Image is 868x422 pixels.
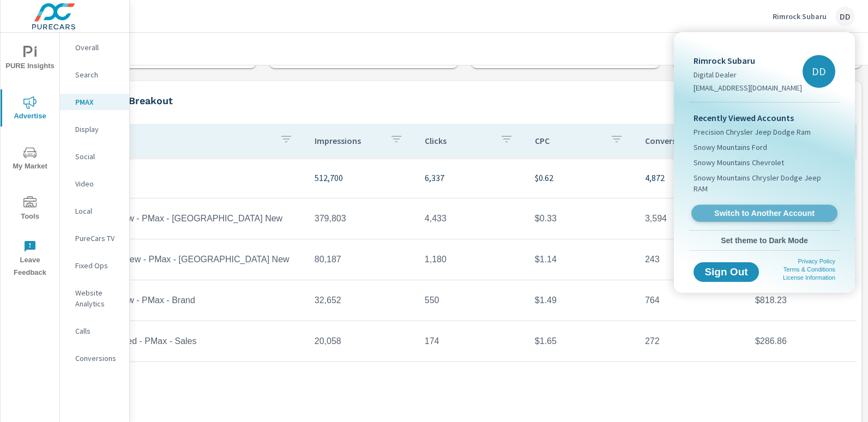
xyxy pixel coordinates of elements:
[697,208,831,219] span: Switch to Another Account
[702,267,750,277] span: Sign Out
[694,54,802,67] p: Rimrock Subaru
[694,262,759,282] button: Sign Out
[689,231,840,250] button: Set theme to Dark Mode
[694,126,811,137] span: Precision Chrysler Jeep Dodge Ram
[783,266,835,273] a: Terms & Conditions
[691,205,837,222] a: Switch to Another Account
[694,111,835,124] p: Recently Viewed Accounts
[783,274,835,281] a: License Information
[694,69,802,80] p: Digital Dealer
[694,142,767,153] span: Snowy Mountains Ford
[798,258,835,264] a: Privacy Policy
[694,236,835,245] span: Set theme to Dark Mode
[694,82,802,93] p: [EMAIL_ADDRESS][DOMAIN_NAME]
[694,157,784,168] span: Snowy Mountains Chevrolet
[803,55,835,88] div: DD
[694,172,835,194] span: Snowy Mountains Chrysler Dodge Jeep RAM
